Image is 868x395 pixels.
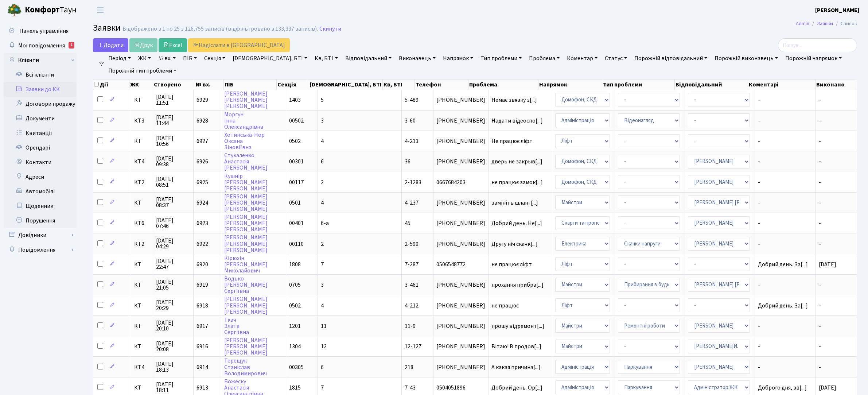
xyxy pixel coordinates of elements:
[224,151,268,172] a: СтукаленкоАнастасія[PERSON_NAME]
[758,159,813,164] span: -
[758,282,813,288] span: -
[758,220,813,226] span: -
[134,118,150,124] span: КТ3
[321,363,324,371] span: 6
[817,20,833,27] a: Заявки
[4,199,77,213] a: Щоденник
[224,80,277,90] th: ПІБ
[289,240,304,248] span: 00110
[491,219,542,227] span: Добрий день. Не[...]
[816,80,857,90] th: Виконано
[758,364,813,370] span: -
[134,262,150,267] span: КТ
[436,385,486,391] span: 0504051896
[224,90,268,110] a: [PERSON_NAME][PERSON_NAME][PERSON_NAME]
[153,80,195,90] th: Створено
[134,200,150,206] span: КТ
[155,52,179,65] a: № вх.
[196,240,208,248] span: 6922
[4,126,77,140] a: Квитанції
[405,117,416,125] span: 3-60
[396,52,439,65] a: Виконавець
[134,303,150,309] span: КТ
[321,219,329,227] span: 6-а
[491,262,549,267] span: не працює ліфт
[134,179,150,185] span: КТ2
[196,342,208,351] span: 6916
[819,137,821,145] span: -
[122,26,318,32] div: Відображено з 1 по 25 з 126,755 записів (відфільтровано з 133,337 записів).
[4,111,77,126] a: Документи
[156,279,190,291] span: [DATE] 21:05
[436,303,486,309] span: [PHONE_NUMBER]
[134,220,150,226] span: КТ6
[436,323,486,329] span: [PHONE_NUMBER]
[468,80,538,90] th: Проблема
[69,42,74,49] div: 1
[321,96,324,104] span: 5
[436,179,486,185] span: 0667684203
[405,158,410,166] span: 36
[289,363,304,371] span: 00305
[224,316,249,336] a: ТкачЗлатаСергіївна
[196,137,208,145] span: 6927
[815,6,859,14] b: [PERSON_NAME]
[321,342,327,351] span: 12
[491,138,549,144] span: Не працює ліфт
[342,52,394,65] a: Відповідальний
[321,117,324,125] span: 3
[105,65,179,77] a: Порожній тип проблеми
[405,137,419,145] span: 4-213
[196,117,208,125] span: 6928
[819,281,821,289] span: -
[491,342,541,351] span: Вітаю! В продов[...]
[156,156,190,167] span: [DATE] 09:38
[321,178,324,186] span: 2
[405,302,419,310] span: 4-212
[289,260,301,268] span: 1808
[436,262,486,267] span: 0506548772
[491,322,544,330] span: прошу відремонт[...]
[436,118,486,124] span: [PHONE_NUMBER]
[289,178,304,186] span: 00117
[819,199,821,207] span: -
[224,234,268,254] a: [PERSON_NAME][PERSON_NAME][PERSON_NAME]
[134,159,150,164] span: КТ4
[758,260,808,268] span: Добрий день. За[...]
[180,52,200,65] a: ПІБ
[105,52,134,65] a: Період
[196,384,208,392] span: 6913
[93,80,129,90] th: Дії
[98,41,124,49] span: Додати
[405,240,419,248] span: 2-599
[436,241,486,247] span: [PHONE_NUMBER]
[819,302,821,310] span: -
[196,199,208,207] span: 6924
[436,138,486,144] span: [PHONE_NUMBER]
[134,97,150,103] span: КТ
[289,322,301,330] span: 1201
[321,384,324,392] span: 7
[321,281,324,289] span: 3
[4,24,77,38] a: Панель управління
[224,213,268,233] a: [PERSON_NAME][PERSON_NAME][PERSON_NAME]
[631,52,710,65] a: Порожній відповідальний
[321,302,324,310] span: 4
[405,199,419,207] span: 4-237
[289,137,301,145] span: 0502
[156,238,190,249] span: [DATE] 04:29
[321,322,327,330] span: 11
[778,38,857,52] input: Пошук...
[196,302,208,310] span: 6918
[491,384,542,392] span: Добрий день. Ор[...]
[196,158,208,166] span: 6926
[819,158,821,166] span: -
[436,97,486,103] span: [PHONE_NUMBER]
[134,364,150,370] span: КТ4
[134,282,150,288] span: КТ
[289,384,301,392] span: 1815
[224,357,267,377] a: ТерещукСтаніславВолодимирович
[491,158,542,166] span: дверь не закрыв[...]
[156,299,190,311] span: [DATE] 20:29
[819,219,821,227] span: -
